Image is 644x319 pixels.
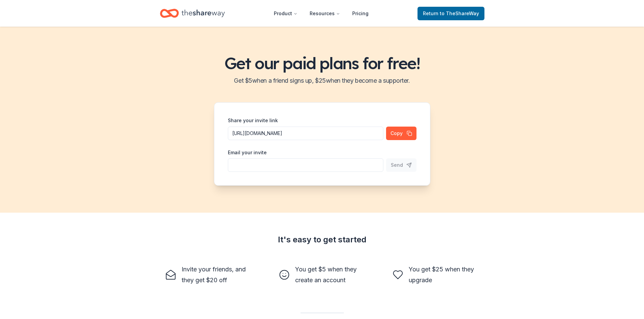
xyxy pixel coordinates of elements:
div: Invite your friends, and they get $20 off [182,264,252,286]
label: Email your invite [228,149,267,156]
div: You get $25 when they upgrade [409,264,479,286]
span: Return [423,9,479,18]
label: Share your invite link [228,117,278,124]
a: Home [160,5,225,21]
button: Product [268,7,303,20]
div: You get $5 when they create an account [295,264,365,286]
button: Copy [386,127,416,140]
h1: Get our paid plans for free! [8,54,636,73]
span: to TheShareWay [440,10,479,16]
a: Pricing [347,7,374,20]
div: It's easy to get started [160,234,484,245]
nav: Main [268,5,374,21]
h2: Get $ 5 when a friend signs up, $ 25 when they become a supporter. [8,75,636,86]
a: Returnto TheShareWay [418,7,484,20]
button: Resources [304,7,345,20]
